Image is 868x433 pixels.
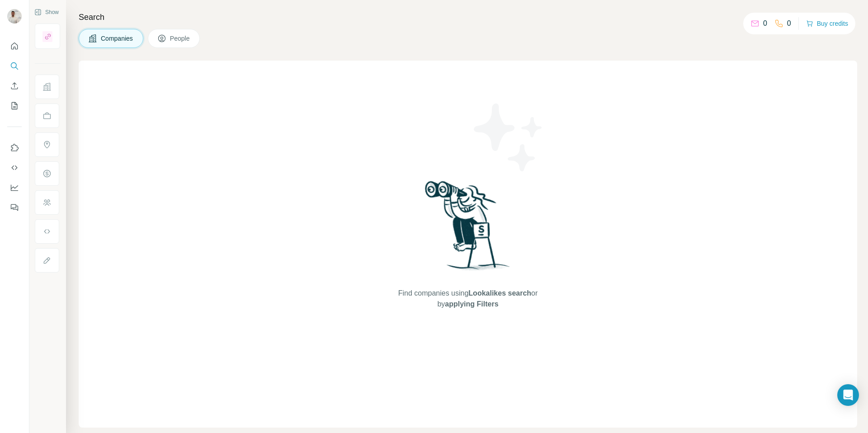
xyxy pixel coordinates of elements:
[7,199,22,216] button: Feedback
[28,5,65,19] button: Show
[806,17,848,30] button: Buy credits
[7,78,22,94] button: Enrich CSV
[468,97,549,178] img: Surfe Illustration - Stars
[787,18,791,29] p: 0
[7,58,22,74] button: Search
[170,34,191,43] span: People
[396,288,540,310] span: Find companies using or by
[837,384,859,406] div: Open Intercom Messenger
[7,38,22,54] button: Quick start
[7,140,22,156] button: Use Surfe on LinkedIn
[445,300,498,308] span: applying Filters
[7,98,22,114] button: My lists
[763,18,767,29] p: 0
[7,179,22,196] button: Dashboard
[79,11,857,24] h4: Search
[468,289,531,297] span: Lookalikes search
[7,9,22,24] img: Avatar
[101,34,134,43] span: Companies
[421,179,515,279] img: Surfe Illustration - Woman searching with binoculars
[7,160,22,176] button: Use Surfe API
